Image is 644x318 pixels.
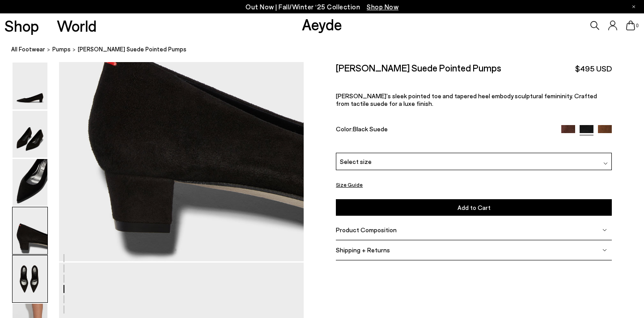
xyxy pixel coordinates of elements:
[602,228,607,232] img: svg%3E
[626,21,635,30] a: 0
[603,161,608,166] img: svg%3E
[13,159,47,206] img: Judi Suede Pointed Pumps - Image 3
[602,248,607,252] img: svg%3E
[353,125,388,132] span: Black Suede
[336,226,397,234] span: Product Composition
[13,111,47,158] img: Judi Suede Pointed Pumps - Image 2
[57,18,97,33] a: World
[13,207,47,254] img: Judi Suede Pointed Pumps - Image 4
[52,45,71,54] a: pumps
[336,125,552,135] div: Color:
[52,46,71,53] span: pumps
[13,63,47,109] img: Judi Suede Pointed Pumps - Image 1
[336,246,390,254] span: Shipping + Returns
[458,204,491,211] span: Add to Cart
[336,199,612,216] button: Add to Cart
[13,255,47,302] img: Judi Suede Pointed Pumps - Image 5
[336,92,612,107] p: [PERSON_NAME]’s sleek pointed toe and tapered heel embody sculptural femininity. Crafted from tac...
[367,3,398,11] span: Navigate to /collections/new-in
[11,45,45,54] a: All Footwear
[575,63,612,74] span: $495 USD
[340,157,372,166] span: Select size
[78,45,186,54] span: [PERSON_NAME] Suede Pointed Pumps
[246,1,398,13] p: Out Now | Fall/Winter ‘25 Collection
[4,18,39,33] a: Shop
[635,23,640,28] span: 0
[336,62,501,73] h2: [PERSON_NAME] Suede Pointed Pumps
[11,38,644,62] nav: breadcrumb
[302,15,342,33] a: Aeyde
[336,179,363,190] button: Size Guide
